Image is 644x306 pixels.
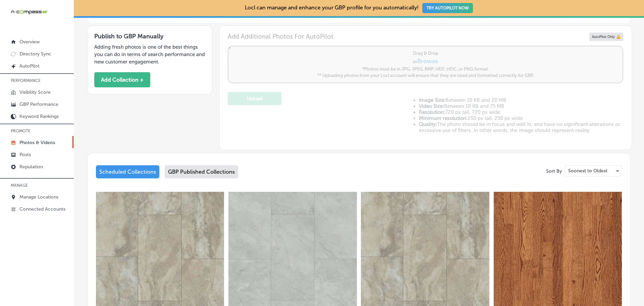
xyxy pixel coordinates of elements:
[94,33,205,40] h3: Publish to GBP Manually
[19,194,58,200] p: Manage Locations
[19,39,40,45] p: Overview
[19,63,40,69] p: AutoPilot
[546,168,562,174] p: Sort By
[96,165,159,178] div: Scheduled Collections
[19,140,55,145] p: Photos & Videos
[568,168,607,174] p: Soonest to Oldest
[19,164,43,170] p: Reputation
[94,72,150,87] button: Add Collection +
[19,206,65,212] p: Connected Accounts
[19,114,59,119] p: Keyword Rankings
[11,9,48,15] img: 660ab0bf-5cc7-4cb8-ba1c-48b5ae0f18e60NCTV_CLogo_TV_Black_-500x88.png
[19,101,58,107] p: GBP Performance
[19,51,51,57] p: Directory Sync
[422,3,473,13] button: TRY AUTOPILOT NOW
[94,43,205,65] p: Adding fresh photos is one of the best things you can do in terms of search performance and new c...
[19,152,31,158] p: Posts
[19,89,51,95] p: Visibility Score
[566,166,622,176] div: Soonest to Oldest
[165,165,238,178] div: GBP Published Collections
